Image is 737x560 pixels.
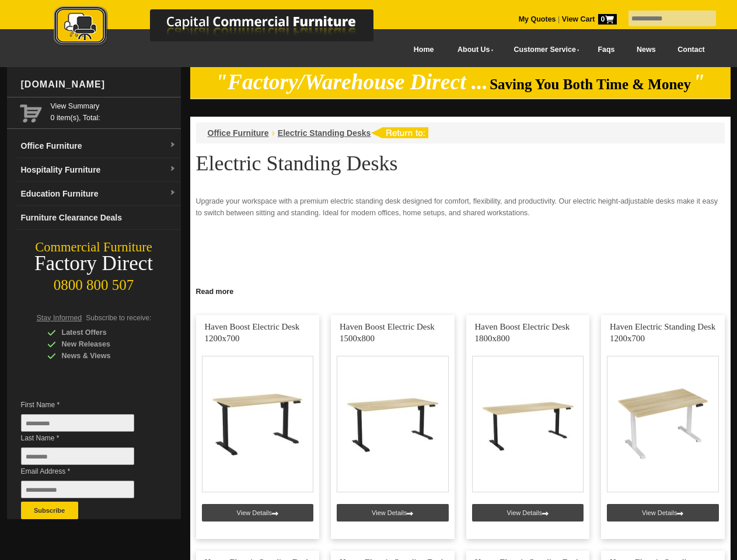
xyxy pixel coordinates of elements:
[169,166,176,173] img: dropdown
[215,70,488,94] em: "Factory/Warehouse Direct ...
[169,190,176,197] img: dropdown
[208,128,269,138] a: Office Furniture
[562,15,617,23] strong: View Cart
[16,158,181,182] a: Hospitality Furnituredropdown
[16,134,181,158] a: Office Furnituredropdown
[278,128,371,138] a: Electric Standing Desks
[22,6,430,52] a: Capital Commercial Furniture Logo
[626,37,666,63] a: News
[7,271,181,293] div: 0800 800 507
[693,70,705,94] em: "
[587,37,626,63] a: Faqs
[37,314,82,322] span: Stay Informed
[22,6,430,48] img: Capital Commercial Furniture Logo
[598,14,617,24] span: 0
[21,432,152,444] span: Last Name *
[86,314,151,322] span: Subscribe to receive:
[16,206,181,230] a: Furniture Clearance Deals
[445,37,501,63] a: About Us
[7,239,181,256] div: Commercial Furniture
[47,338,158,350] div: New Releases
[371,127,428,138] img: return to
[196,195,725,219] p: Upgrade your workspace with a premium electric standing desk designed for comfort, flexibility, a...
[666,37,715,63] a: Contact
[21,502,78,519] button: Subscribe
[560,15,616,23] a: View Cart0
[21,399,152,411] span: First Name *
[501,37,586,63] a: Customer Service
[21,414,134,432] input: First Name *
[519,15,556,23] a: My Quotes
[51,100,176,112] a: View Summary
[196,152,725,174] h1: Electric Standing Desks
[16,67,181,102] div: [DOMAIN_NAME]
[169,142,176,149] img: dropdown
[7,256,181,272] div: Factory Direct
[190,283,731,297] a: Click to read more
[272,127,275,139] li: ›
[21,481,134,498] input: Email Address *
[47,350,158,362] div: News & Views
[490,76,691,92] span: Saving You Both Time & Money
[16,182,181,206] a: Education Furnituredropdown
[21,447,134,465] input: Last Name *
[51,100,176,122] span: 0 item(s), Total:
[47,327,158,338] div: Latest Offers
[21,466,152,477] span: Email Address *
